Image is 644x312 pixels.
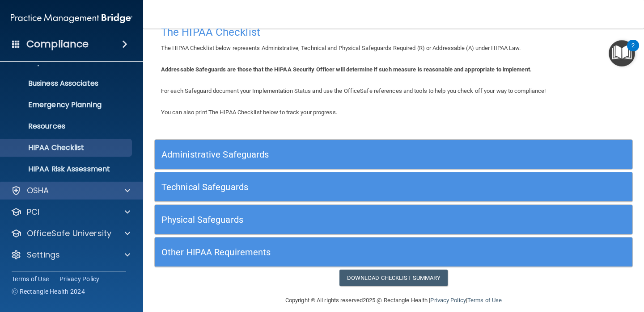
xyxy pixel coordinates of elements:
[59,275,100,283] a: Privacy Policy
[161,150,506,159] h5: Administrative Safeguards
[12,287,85,296] span: Ⓒ Rectangle Health 2024
[26,38,89,50] h4: Compliance
[27,207,39,217] p: PCI
[6,143,128,152] p: HIPAA Checklist
[11,185,130,196] a: OSHA
[11,250,130,260] a: Settings
[631,46,635,57] div: 2
[6,122,128,131] p: Resources
[161,109,337,116] span: You can also print The HIPAA Checklist below to track your progress.
[161,247,506,257] h5: Other HIPAA Requirements
[161,215,506,225] h5: Physical Safeguards
[27,228,111,239] p: OfficeSafe University
[6,58,128,67] p: Report an Incident
[27,185,49,196] p: OSHA
[11,207,130,217] a: PCI
[161,45,521,51] span: The HIPAA Checklist below represents Administrative, Technical and Physical Safeguards Required (...
[489,249,633,284] iframe: Drift Widget Chat Controller
[11,9,132,27] img: PMB logo
[161,182,506,192] h5: Technical Safeguards
[161,66,532,73] b: Addressable Safeguards are those that the HIPAA Security Officer will determine if such measure i...
[27,250,60,260] p: Settings
[12,275,49,283] a: Terms of Use
[430,297,466,304] a: Privacy Policy
[6,79,128,88] p: Business Associates
[6,100,128,109] p: Emergency Planning
[11,228,130,239] a: OfficeSafe University
[161,87,546,94] span: For each Safeguard document your Implementation Status and use the OfficeSafe references and tool...
[6,165,128,174] p: HIPAA Risk Assessment
[609,40,635,67] button: Open Resource Center, 2 new notifications
[339,270,448,286] a: Download Checklist Summary
[467,297,502,304] a: Terms of Use
[161,26,626,38] h4: The HIPAA Checklist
